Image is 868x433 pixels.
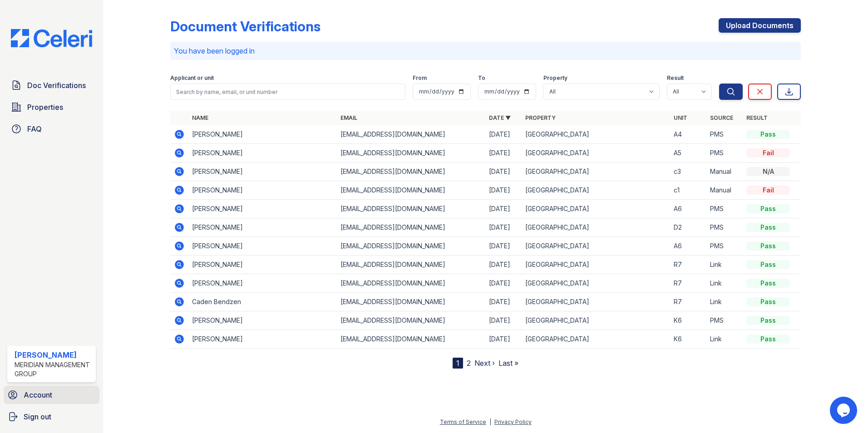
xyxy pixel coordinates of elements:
a: FAQ [7,120,96,138]
td: [GEOGRAPHIC_DATA] [522,293,670,311]
a: Upload Documents [719,18,801,33]
a: Terms of Service [440,418,486,425]
a: Sign out [4,408,99,426]
div: Document Verifications [170,18,321,34]
td: [PERSON_NAME] [188,237,337,256]
td: [GEOGRAPHIC_DATA] [522,162,670,181]
a: Property [525,114,556,121]
td: [DATE] [485,293,522,311]
td: [PERSON_NAME] [188,218,337,237]
td: [EMAIL_ADDRESS][DOMAIN_NAME] [337,181,485,200]
a: Email [340,114,357,121]
span: Sign out [24,411,51,422]
td: [EMAIL_ADDRESS][DOMAIN_NAME] [337,162,485,181]
td: [EMAIL_ADDRESS][DOMAIN_NAME] [337,293,485,311]
td: A5 [670,144,706,162]
p: You have been logged in [174,45,797,56]
label: Result [667,74,684,82]
td: Link [706,256,743,274]
div: Pass [746,260,790,269]
a: 2 [467,359,471,368]
a: Result [746,114,768,121]
td: [GEOGRAPHIC_DATA] [522,200,670,218]
td: [GEOGRAPHIC_DATA] [522,181,670,200]
td: [PERSON_NAME] [188,125,337,144]
a: Unit [674,114,687,121]
td: [GEOGRAPHIC_DATA] [522,125,670,144]
div: Pass [746,316,790,325]
div: Pass [746,335,790,344]
a: Properties [7,98,96,116]
input: Search by name, email, or unit number [170,84,405,100]
td: D2 [670,218,706,237]
span: Properties [27,102,63,113]
td: Link [706,274,743,293]
td: PMS [706,218,743,237]
td: [DATE] [485,256,522,274]
td: [EMAIL_ADDRESS][DOMAIN_NAME] [337,125,485,144]
td: [GEOGRAPHIC_DATA] [522,218,670,237]
td: [EMAIL_ADDRESS][DOMAIN_NAME] [337,274,485,293]
a: Privacy Policy [494,418,532,425]
a: Date ▼ [489,114,511,121]
div: [PERSON_NAME] [15,349,92,360]
td: A6 [670,200,706,218]
td: c1 [670,181,706,200]
td: [DATE] [485,200,522,218]
div: Fail [746,186,790,195]
td: [PERSON_NAME] [188,144,337,162]
td: [EMAIL_ADDRESS][DOMAIN_NAME] [337,330,485,349]
img: CE_Logo_Blue-a8612792a0a2168367f1c8372b55b34899dd931a85d93a1a3d3e32e68fde9ad4.png [4,29,99,47]
td: [DATE] [485,274,522,293]
td: [DATE] [485,162,522,181]
td: [EMAIL_ADDRESS][DOMAIN_NAME] [337,237,485,256]
div: Fail [746,148,790,157]
td: [PERSON_NAME] [188,330,337,349]
a: Account [4,386,99,404]
td: c3 [670,162,706,181]
a: Next › [474,359,495,368]
td: Caden Bendzen [188,293,337,311]
td: [PERSON_NAME] [188,274,337,293]
td: R7 [670,293,706,311]
span: Doc Verifications [27,80,86,91]
td: [EMAIL_ADDRESS][DOMAIN_NAME] [337,200,485,218]
td: PMS [706,144,743,162]
div: | [489,418,491,425]
td: [GEOGRAPHIC_DATA] [522,330,670,349]
td: PMS [706,237,743,256]
td: [EMAIL_ADDRESS][DOMAIN_NAME] [337,218,485,237]
div: Pass [746,204,790,213]
label: Property [543,74,567,82]
td: [GEOGRAPHIC_DATA] [522,256,670,274]
td: PMS [706,200,743,218]
td: [GEOGRAPHIC_DATA] [522,144,670,162]
td: PMS [706,311,743,330]
td: A6 [670,237,706,256]
div: Pass [746,279,790,288]
td: [EMAIL_ADDRESS][DOMAIN_NAME] [337,311,485,330]
td: A4 [670,125,706,144]
div: Pass [746,297,790,306]
td: [DATE] [485,125,522,144]
td: K6 [670,330,706,349]
td: [GEOGRAPHIC_DATA] [522,311,670,330]
div: Pass [746,130,790,139]
td: R7 [670,256,706,274]
td: [DATE] [485,218,522,237]
td: [DATE] [485,311,522,330]
td: [PERSON_NAME] [188,311,337,330]
span: Account [24,389,52,400]
td: Link [706,330,743,349]
td: [DATE] [485,181,522,200]
td: [DATE] [485,144,522,162]
label: Applicant or unit [170,74,214,82]
div: 1 [453,358,463,369]
td: [DATE] [485,330,522,349]
td: [PERSON_NAME] [188,162,337,181]
div: N/A [746,167,790,176]
iframe: chat widget [830,397,859,424]
label: From [413,74,427,82]
td: [PERSON_NAME] [188,256,337,274]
